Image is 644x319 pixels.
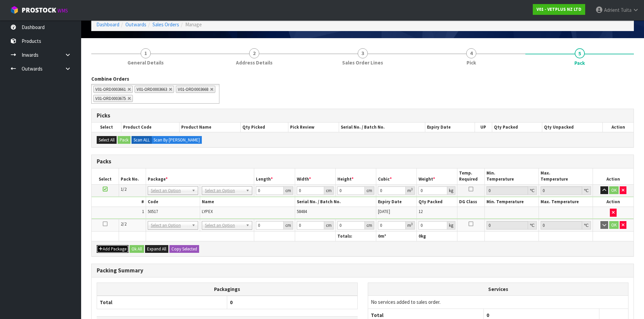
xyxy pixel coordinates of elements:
[284,186,293,195] div: cm
[295,168,335,184] th: Width
[484,197,539,207] th: Min. Temperature
[97,158,628,165] h3: Packs
[121,221,126,227] span: 2/2
[417,231,457,241] th: kg
[92,197,146,207] th: #
[146,168,254,184] th: Package
[151,221,189,230] span: Select an Option
[137,86,167,92] span: V01-ORD0003663
[147,246,166,252] span: Expand All
[324,221,334,230] div: cm
[295,197,376,207] th: Serial No. / Batch No.
[378,209,390,214] span: [DATE]
[417,168,457,184] th: Weight
[582,221,591,230] div: ℃
[368,283,628,296] th: Services
[236,59,272,66] span: Address Details
[457,197,484,207] th: DG Class
[178,86,208,92] span: V01-ORD0003668
[467,59,476,66] span: Pick
[121,186,126,192] span: 1/2
[536,6,581,12] strong: V01 - VETPLUS NZ LTD
[151,136,202,144] label: Scan By [PERSON_NAME]
[609,186,619,194] button: OK
[125,21,146,28] a: Outwards
[376,168,417,184] th: Cubic
[609,221,619,229] button: OK
[142,209,144,214] span: 1
[528,186,537,195] div: ℃
[425,123,475,132] th: Expiry Date
[447,186,455,195] div: kg
[542,123,602,132] th: Qty Unpacked
[230,299,233,305] span: 0
[118,136,130,144] button: Pack
[254,168,295,184] th: Length
[604,7,620,13] span: Adrient
[97,245,128,253] button: Add Package
[492,123,542,132] th: Qty Packed
[324,186,334,195] div: cm
[169,245,199,253] button: Copy Selected
[200,197,295,207] th: Name
[358,48,368,58] span: 3
[146,197,200,207] th: Code
[582,186,591,195] div: ℃
[411,187,413,191] sup: 3
[95,96,126,101] span: V01-ORD0003675
[539,197,593,207] th: Max. Temperature
[127,59,164,66] span: General Details
[411,222,413,226] sup: 3
[339,123,425,132] th: Serial No. / Batch No.
[121,123,180,132] th: Product Code
[365,221,374,230] div: cm
[119,168,146,184] th: Pack No.
[249,48,259,58] span: 2
[378,233,380,239] span: 0
[205,187,243,195] span: Select an Option
[486,312,489,318] span: 0
[92,123,121,132] th: Select
[180,123,241,132] th: Product Name
[417,197,457,207] th: Qty Packed
[621,7,631,13] span: Tuita
[368,296,628,309] td: No services added to sales order.
[10,6,19,14] img: cube-alt.png
[406,186,415,195] div: m
[97,296,227,309] th: Total
[96,21,119,28] a: Dashboard
[297,209,307,214] span: 58484
[447,221,455,230] div: kg
[202,209,213,214] span: LYPEX
[91,75,129,82] label: Combine Orders
[376,197,417,207] th: Expiry Date
[475,123,492,132] th: UP
[284,221,293,230] div: cm
[141,48,151,58] span: 1
[457,168,484,184] th: Temp. Required
[152,21,179,28] a: Sales Orders
[593,168,634,184] th: Action
[419,233,421,239] span: 0
[145,245,168,253] button: Expand All
[92,168,119,184] th: Select
[574,59,585,67] span: Pack
[241,123,288,132] th: Qty Picked
[151,187,189,195] span: Select an Option
[376,231,417,241] th: m³
[575,48,585,58] span: 5
[484,168,539,184] th: Min. Temperature
[466,48,476,58] span: 4
[528,221,537,230] div: ℃
[22,6,56,15] span: ProStock
[97,267,628,274] h3: Packing Summary
[132,136,152,144] label: Scan ALL
[97,112,628,119] h3: Picks
[335,168,376,184] th: Height
[95,86,126,92] span: V01-ORD0003661
[97,136,117,144] button: Select All
[205,221,243,230] span: Select an Option
[148,209,158,214] span: 50517
[185,21,202,28] span: Manage
[288,123,339,132] th: Pick Review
